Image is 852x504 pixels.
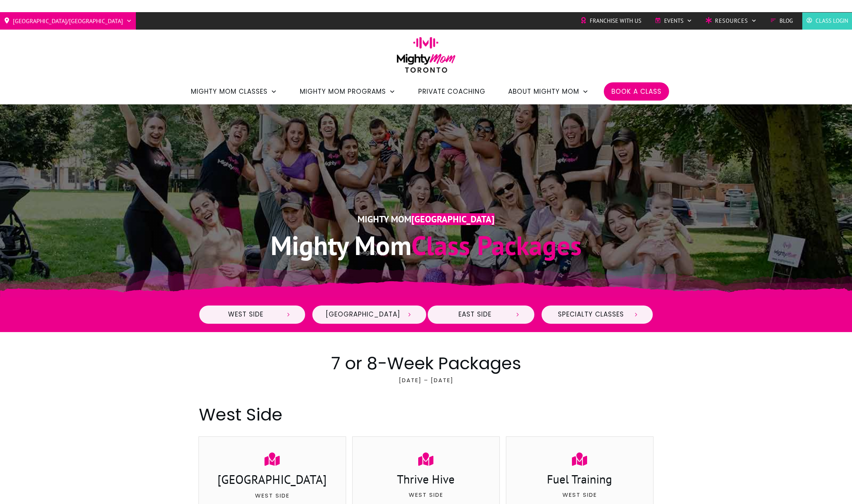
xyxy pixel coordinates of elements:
a: Mighty Mom Classes [191,85,277,98]
span: [GEOGRAPHIC_DATA]/[GEOGRAPHIC_DATA] [13,15,123,27]
img: mightymom-logo-toronto [393,37,460,78]
span: Resources [715,15,748,27]
a: [GEOGRAPHIC_DATA]/[GEOGRAPHIC_DATA] [4,15,132,27]
a: Resources [706,15,757,27]
span: West Side [213,310,280,319]
span: Mighty Mom Classes [191,85,268,98]
a: East Side [427,305,535,324]
span: Franchise with Us [590,15,641,27]
a: [GEOGRAPHIC_DATA] [312,305,427,324]
h2: West Side [199,403,654,427]
span: Events [664,15,683,27]
a: Events [655,15,692,27]
h3: Fuel Training [514,471,646,489]
span: East Side [441,310,509,319]
a: Franchise with Us [580,15,641,27]
span: Class Login [816,15,848,27]
h1: Class Packages [206,228,646,263]
span: Mighty Mom [357,213,411,225]
span: Mighty Mom [271,228,411,262]
h3: [GEOGRAPHIC_DATA] [206,471,339,490]
a: Book a Class [611,85,661,98]
span: [GEOGRAPHIC_DATA] [411,213,495,225]
span: Blog [780,15,793,27]
a: About Mighty Mom [508,85,589,98]
p: [DATE] – [DATE] [199,375,654,394]
span: Specialty Classes [555,310,627,319]
a: Blog [770,15,793,27]
span: [GEOGRAPHIC_DATA] [326,310,400,319]
h3: Thrive Hive [360,471,492,489]
a: Private Coaching [418,85,485,98]
h2: 7 or 8-Week Packages [199,351,654,375]
span: Mighty Mom Programs [300,85,386,98]
a: West Side [198,305,306,324]
a: Specialty Classes [541,305,654,324]
a: Mighty Mom Programs [300,85,395,98]
span: About Mighty Mom [508,85,579,98]
a: Class Login [806,15,848,27]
